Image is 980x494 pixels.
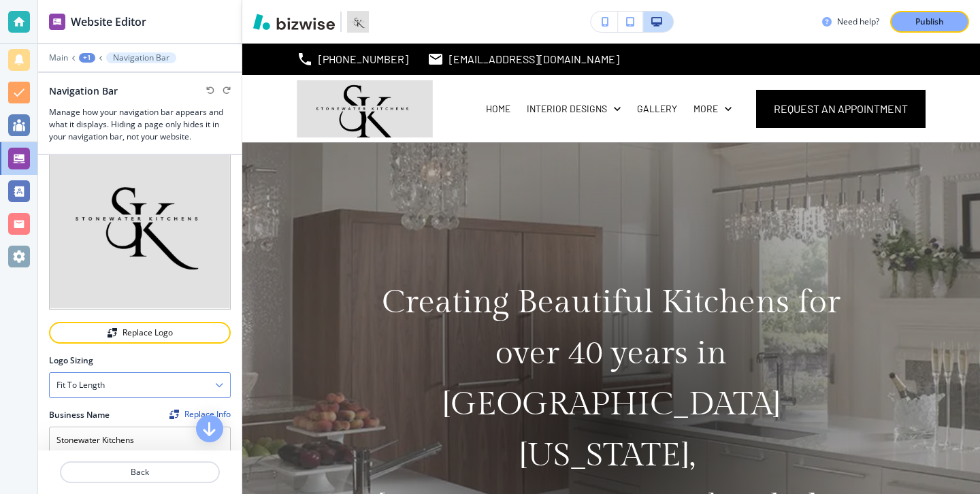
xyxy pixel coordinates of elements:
[169,410,179,419] img: Replace
[297,49,408,69] a: [PHONE_NUMBER]
[774,101,908,117] span: Request an Appointment
[49,127,231,310] img: logo
[61,466,218,478] p: Back
[56,379,105,391] h4: Fit to length
[253,14,335,30] img: Bizwise Logo
[297,80,433,137] img: Stonewater Kitchens
[169,410,231,421] span: Find and replace this information across Bizwise
[113,53,169,63] p: Navigation Bar
[837,16,879,28] h3: Need help?
[915,16,944,28] p: Publish
[486,102,510,116] p: HOME
[49,355,93,367] h2: Logo Sizing
[693,102,718,116] p: More
[49,322,231,344] button: ReplaceReplace Logo
[49,409,110,421] h2: Business Name
[347,11,369,33] img: Your Logo
[49,14,65,30] img: editor icon
[169,410,231,419] div: Replace Info
[49,84,118,98] h2: Navigation Bar
[756,90,926,128] button: Request an Appointment
[890,11,969,33] button: Publish
[71,14,146,30] h2: Website Editor
[79,53,95,63] button: +1
[527,102,607,116] p: INTERIOR DESIGNS
[50,328,229,337] div: Replace Logo
[169,410,231,419] button: ReplaceReplace Info
[60,461,220,483] button: Back
[49,53,68,63] button: Main
[427,49,619,69] a: [EMAIL_ADDRESS][DOMAIN_NAME]
[637,102,677,116] p: GALLERY
[108,328,117,337] img: Replace
[106,52,176,63] button: Navigation Bar
[449,49,619,69] p: [EMAIL_ADDRESS][DOMAIN_NAME]
[49,106,231,143] h3: Manage how your navigation bar appears and what it displays. Hiding a page only hides it in your ...
[318,49,408,69] p: [PHONE_NUMBER]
